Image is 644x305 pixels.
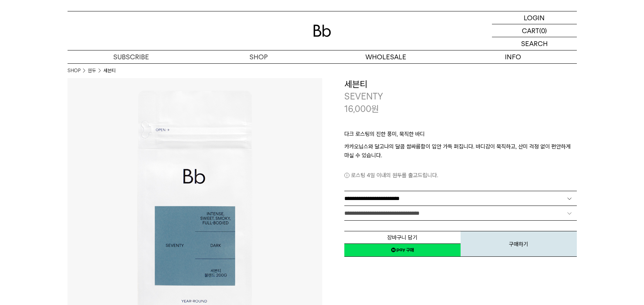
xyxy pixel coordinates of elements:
[68,50,195,63] a: SUBSCRIBE
[344,103,379,115] p: 16,000
[521,37,548,50] p: SEARCH
[68,67,80,74] a: SHOP
[344,90,577,103] p: SEVENTY
[522,24,539,37] p: CART
[461,231,577,257] button: 구매하기
[344,130,577,142] p: 다크 로스팅의 진한 풍미, 묵직한 바디
[344,142,577,160] p: 카카오닙스와 달고나의 달콤 쌉싸름함이 입안 가득 퍼집니다. 바디감이 묵직하고, 산미 걱정 없이 편안하게 마실 수 있습니다.
[371,104,379,114] span: 원
[344,243,461,257] a: 새창
[524,11,545,24] p: LOGIN
[313,25,331,37] img: 로고
[344,78,577,91] h3: 세븐티
[492,24,577,37] a: CART (0)
[322,50,450,63] p: WHOLESALE
[344,171,577,180] p: 로스팅 4일 이내의 원두를 출고드립니다.
[344,231,461,244] button: 장바구니 담기
[88,67,96,74] a: 원두
[195,50,322,63] a: SHOP
[492,11,577,24] a: LOGIN
[103,67,116,74] li: 세븐티
[539,24,547,37] p: (0)
[450,50,577,63] p: INFO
